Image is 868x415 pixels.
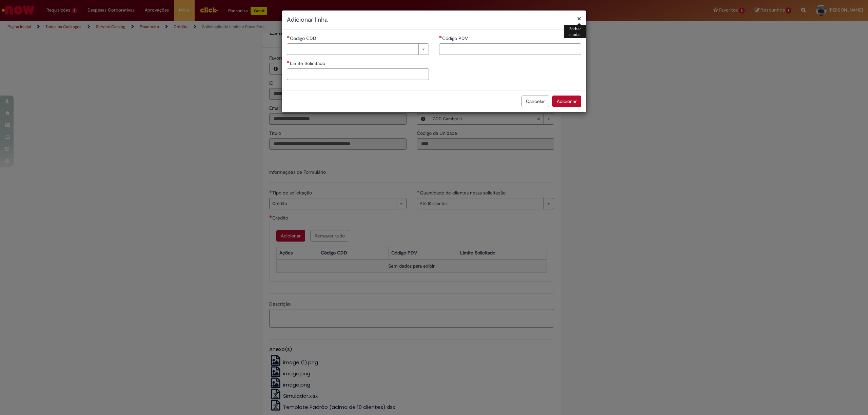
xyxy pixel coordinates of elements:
span: Necessários [439,36,442,38]
span: Necessários [287,36,290,38]
span: Necessários [287,61,290,63]
input: Limite Solicitado [287,68,429,80]
h2: Adicionar linha [287,16,581,24]
button: Adicionar [552,96,581,107]
input: Código PDV [439,43,581,55]
div: Fechar modal [564,25,586,38]
a: Limpar campo Código CDD [287,43,429,55]
button: Fechar modal [577,15,581,22]
span: Limite Solicitado [290,60,327,66]
span: Necessários - Código CDD [290,35,318,41]
button: Cancelar [521,96,549,107]
span: Código PDV [442,35,469,41]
